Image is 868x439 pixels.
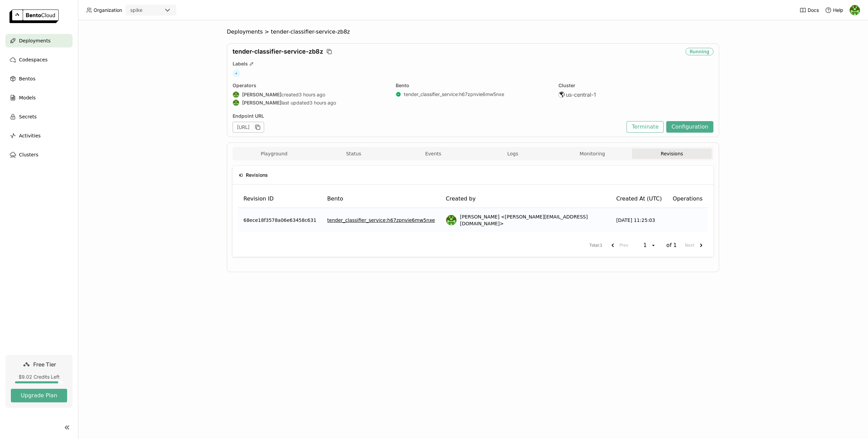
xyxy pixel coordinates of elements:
[227,28,719,35] nav: Breadcrumbs navigation
[5,355,73,408] a: Free Tier$9.02 Credits LeftUpgrade Plan
[19,113,37,121] span: Secrets
[611,190,667,208] th: Created At (UTC)
[33,361,56,368] span: Free Tier
[446,215,456,225] img: Michael Gendy
[233,70,240,77] span: +
[9,9,59,23] img: logo
[5,53,73,66] a: Codespaces
[460,213,606,227] span: [PERSON_NAME] <[PERSON_NAME][EMAIL_ADDRESS][DOMAIN_NAME]>
[800,7,819,14] a: Docs
[19,56,47,64] span: Codespaces
[233,99,388,106] div: last updated
[393,149,473,159] button: Events
[234,149,314,159] button: Playground
[404,91,504,97] a: tender_classifier_service:h67zpnvie6mw5nxe
[850,5,860,15] img: Michael Gendy
[5,91,73,104] a: Models
[322,190,440,208] th: Bento
[5,72,73,85] a: Bentos
[233,92,239,98] img: Michael Gendy
[825,7,843,14] div: Help
[94,7,122,13] span: Organization
[243,217,316,224] span: 68ece18f3578a06e63458c631
[242,92,281,98] strong: [PERSON_NAME]
[682,239,708,251] button: next page. current page 1 of 1
[246,171,268,179] span: Revisions
[589,242,603,249] span: Total : 1
[233,48,323,55] span: tender-classifier-service-zb8z
[606,239,631,251] button: previous page. current page 1 of 1
[666,242,677,249] span: of 1
[227,28,263,35] span: Deployments
[808,7,819,13] span: Docs
[242,100,281,106] strong: [PERSON_NAME]
[143,7,144,14] input: Selected spike.
[130,7,142,14] div: spike
[507,151,518,157] span: Logs
[396,82,551,89] div: Bento
[611,208,667,232] td: [DATE] 11:25:03
[19,75,35,83] span: Bentos
[233,113,623,119] div: Endpoint URL
[632,149,712,159] button: Revisions
[238,190,322,208] th: Revision ID
[566,91,596,98] span: us-central-1
[263,28,271,35] span: >
[553,149,632,159] button: Monitoring
[310,100,336,106] span: 3 hours ago
[19,151,38,159] span: Clusters
[11,389,67,402] button: Upgrade Plan
[271,28,350,35] span: tender-classifier-service-zb8z
[5,34,73,47] a: Deployments
[5,148,73,161] a: Clusters
[627,121,664,133] button: Terminate
[667,190,708,208] th: Operations
[19,37,51,45] span: Deployments
[5,110,73,123] a: Secrets
[233,82,388,89] div: Operators
[19,132,41,140] span: Activities
[233,61,713,67] div: Labels
[11,374,67,380] div: $9.02 Credits Left
[314,149,394,159] button: Status
[666,121,713,133] button: Configuration
[558,82,713,89] div: Cluster
[833,7,843,13] span: Help
[233,91,388,98] div: created
[641,242,651,249] div: 1
[651,243,656,248] svg: open
[233,100,239,106] img: Michael Gendy
[327,217,435,224] a: tender_classifier_service:h67zpnvie6mw5nxe
[19,94,36,102] span: Models
[299,92,325,98] span: 3 hours ago
[5,129,73,142] a: Activities
[440,190,611,208] th: Created by
[233,122,264,133] div: [URL]
[686,48,713,55] div: Running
